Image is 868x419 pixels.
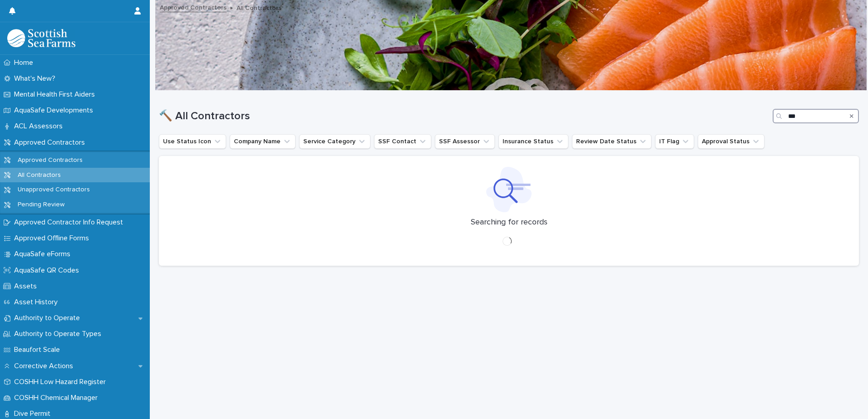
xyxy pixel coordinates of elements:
p: Asset History [10,298,65,307]
p: ACL Assessors [10,122,70,131]
p: Approved Contractor Info Request [10,218,130,227]
p: Approved Offline Forms [10,234,96,243]
button: Use Status Icon [159,134,226,149]
p: All Contractors [237,2,281,12]
p: Authority to Operate Types [10,330,108,338]
p: COSHH Low Hazard Register [10,378,113,386]
p: Pending Review [10,201,72,209]
p: Authority to Operate [10,314,87,322]
button: SSF Assessor [435,134,495,149]
img: bPIBxiqnSb2ggTQWdOVV [7,29,75,47]
button: IT Flag [655,134,694,149]
p: AquaSafe QR Codes [10,266,86,275]
p: Assets [10,282,44,291]
p: Approved Contractors [10,138,92,147]
p: Corrective Actions [10,362,80,370]
button: Service Category [299,134,370,149]
p: AquaSafe eForms [10,250,78,258]
button: Approval Status [698,134,764,149]
button: Insurance Status [498,134,568,149]
p: COSHH Chemical Manager [10,394,105,402]
p: Dive Permit [10,409,58,418]
p: AquaSafe Developments [10,106,100,115]
p: Approved Contractors [10,156,90,164]
a: Approved Contractors [160,2,227,12]
p: Beaufort Scale [10,346,67,354]
button: Review Date Status [572,134,651,149]
p: Mental Health First Aiders [10,90,102,99]
h1: 🔨 All Contractors [159,110,769,123]
p: Home [10,58,40,67]
button: Company Name [230,134,296,149]
button: SSF Contact [374,134,431,149]
p: What's New? [10,74,63,83]
p: All Contractors [10,171,68,179]
p: Unapproved Contractors [10,186,97,194]
p: Searching for records [471,218,547,228]
input: Search [773,109,859,123]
